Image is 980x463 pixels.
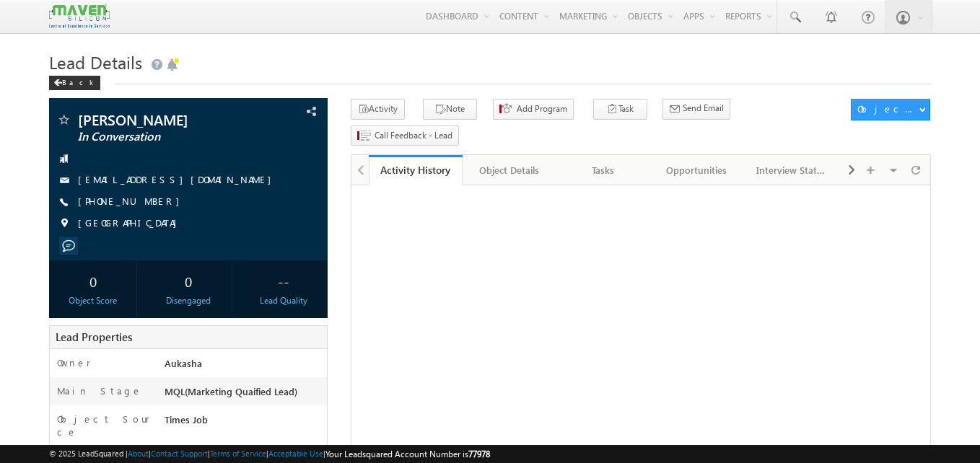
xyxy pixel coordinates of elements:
a: Contact Support [151,449,208,458]
button: Activity [351,99,405,120]
button: Add Program [493,99,574,120]
button: Send Email [662,99,730,120]
label: Object Source [57,413,150,438]
span: Send Email [683,102,724,115]
span: [PHONE_NUMBER] [78,195,187,209]
div: Tasks [568,162,637,179]
button: Task [593,99,647,120]
div: 0 [148,268,228,294]
button: Object Actions [851,99,930,120]
div: Interview Status [756,162,826,179]
label: Main Stage [57,384,142,397]
img: Custom Logo [49,4,110,29]
div: Disengaged [148,294,228,307]
div: Activity History [380,163,452,177]
div: Lead Quality [243,294,323,307]
span: Add Program [517,102,567,115]
a: [EMAIL_ADDRESS][DOMAIN_NAME] [78,173,279,185]
span: Aukasha [165,357,202,369]
div: Object Actions [857,102,919,115]
span: © 2025 LeadSquared | | | | | [49,447,490,461]
div: -- [243,268,323,294]
div: MQL(Marketing Quaified Lead) [161,384,328,405]
a: Back [49,75,108,87]
span: [GEOGRAPHIC_DATA] [78,216,184,231]
a: Acceptable Use [268,449,323,458]
a: Opportunities [650,155,744,185]
div: Times Job [161,413,328,433]
button: Note [423,99,477,120]
a: Tasks [556,155,650,185]
label: Owner [57,356,91,369]
a: About [128,449,149,458]
a: Activity History [369,155,463,185]
a: Object Details [463,155,556,185]
div: Opportunities [662,162,731,179]
span: In Conversation [78,130,250,144]
div: 0 [53,268,133,294]
button: Call Feedback - Lead [351,125,459,146]
a: Terms of Service [210,449,266,458]
a: Interview Status [745,155,839,185]
div: Object Score [53,294,133,307]
span: Call Feedback - Lead [375,129,452,142]
span: [PERSON_NAME] [78,113,250,127]
div: Object Details [474,162,543,179]
span: 77978 [468,449,490,459]
span: Your Leadsquared Account Number is [325,449,490,459]
div: Back [49,76,100,90]
span: Lead Properties [56,330,132,344]
span: Lead Details [49,50,142,74]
